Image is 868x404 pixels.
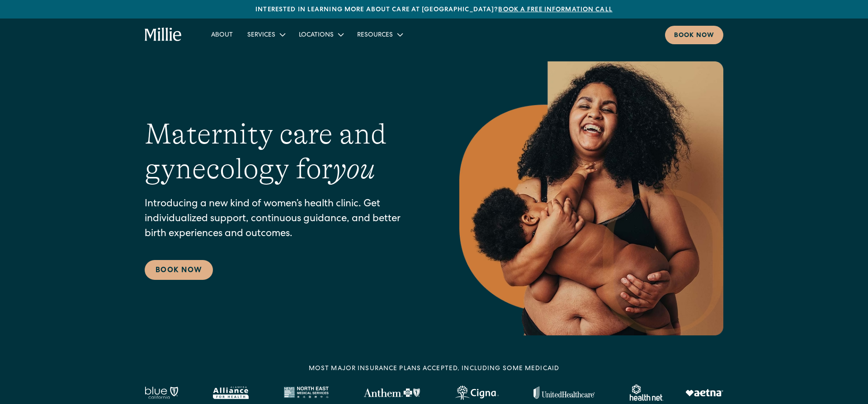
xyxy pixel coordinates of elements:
img: United Healthcare logo [533,386,595,399]
img: Cigna logo [455,385,499,400]
div: Resources [350,27,409,42]
a: About [204,27,240,42]
div: Locations [292,27,350,42]
div: Services [240,27,292,42]
img: Healthnet logo [630,385,664,401]
a: home [145,28,182,42]
a: Book now [665,26,723,44]
a: Book Now [145,260,213,280]
img: North East Medical Services logo [283,386,329,399]
div: MOST MAJOR INSURANCE PLANS ACCEPTED, INCLUDING some MEDICAID [309,364,559,374]
img: Alameda Alliance logo [213,386,249,399]
div: Resources [357,31,393,40]
div: Services [247,31,275,40]
img: Smiling mother with her baby in arms, celebrating body positivity and the nurturing bond of postp... [459,61,723,335]
div: Book now [674,31,714,41]
img: Blue California logo [145,386,178,399]
img: Aetna logo [685,389,723,396]
img: Anthem Logo [363,388,420,397]
a: Book a free information call [498,7,612,13]
h1: Maternity care and gynecology for [145,117,423,186]
em: you [333,153,375,185]
p: Introducing a new kind of women’s health clinic. Get individualized support, continuous guidance,... [145,197,423,242]
div: Locations [299,31,334,40]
